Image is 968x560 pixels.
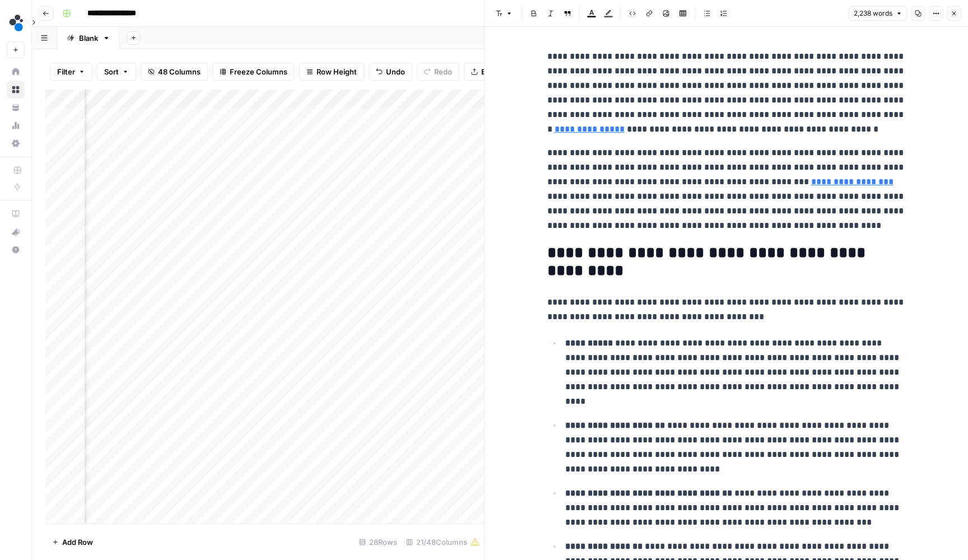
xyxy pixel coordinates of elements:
span: Add Row [62,536,93,548]
button: Sort [97,63,136,81]
div: What's new? [7,223,24,240]
button: Filter [50,63,92,81]
span: Redo [434,66,452,77]
button: What's new? [7,223,25,241]
a: Browse [7,81,25,99]
span: 2,238 words [854,8,892,18]
div: 21/48 Columns [402,533,484,551]
a: Usage [7,116,25,134]
button: Help + Support [7,241,25,259]
a: AirOps Academy [7,205,25,223]
button: 48 Columns [141,63,208,81]
span: Sort [104,66,119,77]
button: Add Row [45,533,100,551]
button: Row Height [299,63,364,81]
button: Freeze Columns [212,63,295,81]
a: Your Data [7,99,25,116]
a: Settings [7,134,25,152]
button: 2,238 words [849,6,908,21]
a: Home [7,63,25,81]
img: spot.ai Logo [7,13,27,33]
button: Workspace: spot.ai [7,9,25,37]
span: Freeze Columns [230,66,287,77]
span: Filter [57,66,75,77]
button: Export CSV [464,63,528,81]
a: Blank [57,27,120,49]
span: Row Height [317,66,357,77]
button: Redo [417,63,459,81]
span: Undo [386,66,405,77]
span: 48 Columns [158,66,201,77]
button: Undo [369,63,412,81]
div: Blank [79,32,98,44]
div: 28 Rows [355,533,402,551]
